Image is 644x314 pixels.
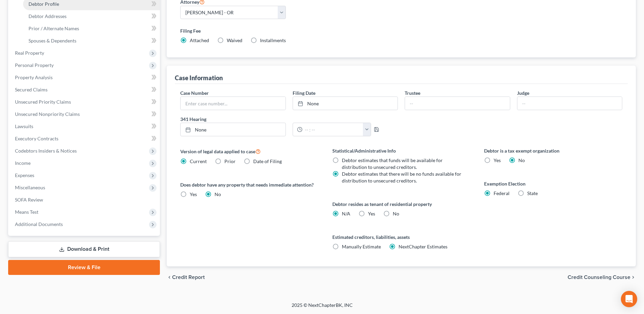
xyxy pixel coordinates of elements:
span: Manually Estimate [342,244,381,249]
span: Debtor estimates that there will be no funds available for distribution to unsecured creditors. [342,171,461,184]
span: Unsecured Priority Claims [15,99,71,105]
span: Miscellaneous [15,185,45,190]
a: Debtor Addresses [23,10,160,22]
span: NextChapter Estimates [399,244,447,249]
span: SOFA Review [15,197,43,203]
label: 341 Hearing [177,116,401,123]
a: Prior / Alternate Names [23,22,160,35]
span: Spouses & Dependents [29,38,76,43]
span: No [215,191,221,197]
span: Debtor Addresses [29,13,67,19]
a: Executory Contracts [10,133,160,145]
span: Debtor estimates that funds will be available for distribution to unsecured creditors. [342,157,443,170]
span: Income [15,160,31,166]
input: Enter case number... [181,97,285,110]
span: Yes [190,191,197,197]
span: Property Analysis [15,74,53,80]
input: -- [517,97,622,110]
span: Yes [368,211,375,216]
a: Unsecured Nonpriority Claims [10,108,160,120]
a: None [293,97,398,110]
div: Case Information [175,74,223,82]
span: Unsecured Nonpriority Claims [15,111,80,117]
div: 2025 © NextChapterBK, INC [129,302,516,314]
span: Federal [494,190,510,196]
label: Trustee [405,89,420,97]
label: Debtor resides as tenant of residential property [332,200,471,208]
label: Estimated creditors, liabilities, assets [332,233,471,241]
input: -- [405,97,510,110]
label: Case Number [180,89,209,97]
span: Executory Contracts [15,136,58,141]
a: SOFA Review [10,194,160,206]
label: Version of legal data applied to case [180,147,318,155]
span: Secured Claims [15,87,48,92]
button: Credit Counseling Course chevron_right [568,275,636,280]
span: Prior [224,158,236,164]
span: Prior / Alternate Names [29,25,79,31]
input: -- : -- [302,123,363,136]
span: State [527,190,538,196]
span: Installments [260,37,286,43]
span: Yes [494,157,501,163]
a: Spouses & Dependents [23,35,160,47]
span: Debtor Profile [29,1,59,7]
label: Filing Date [293,89,315,97]
span: Credit Counseling Course [568,275,630,280]
i: chevron_left [167,275,172,280]
a: None [181,123,285,136]
label: Judge [517,89,529,97]
span: Personal Property [15,62,54,68]
span: No [393,211,399,216]
label: Debtor is a tax exempt organization [484,147,622,154]
a: Lawsuits [10,120,160,133]
span: Attached [190,37,209,43]
a: Review & File [8,260,160,275]
span: No [518,157,525,163]
span: Date of Filing [253,158,282,164]
span: Additional Documents [15,221,63,227]
div: Open Intercom Messenger [621,291,637,307]
span: Waived [227,37,242,43]
label: Does debtor have any property that needs immediate attention? [180,181,318,188]
label: Exemption Election [484,180,622,187]
span: N/A [342,211,350,216]
button: chevron_left Credit Report [167,275,205,280]
span: Lawsuits [15,123,33,129]
span: Current [190,158,207,164]
label: Statistical/Administrative Info [332,147,471,154]
a: Unsecured Priority Claims [10,96,160,108]
label: Filing Fee [180,27,622,34]
a: Property Analysis [10,71,160,84]
span: Credit Report [172,275,205,280]
span: Means Test [15,209,38,215]
a: Secured Claims [10,84,160,96]
span: Expenses [15,172,34,178]
span: Real Property [15,50,44,56]
span: Codebtors Insiders & Notices [15,148,77,154]
a: Download & Print [8,241,160,257]
i: chevron_right [630,275,636,280]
